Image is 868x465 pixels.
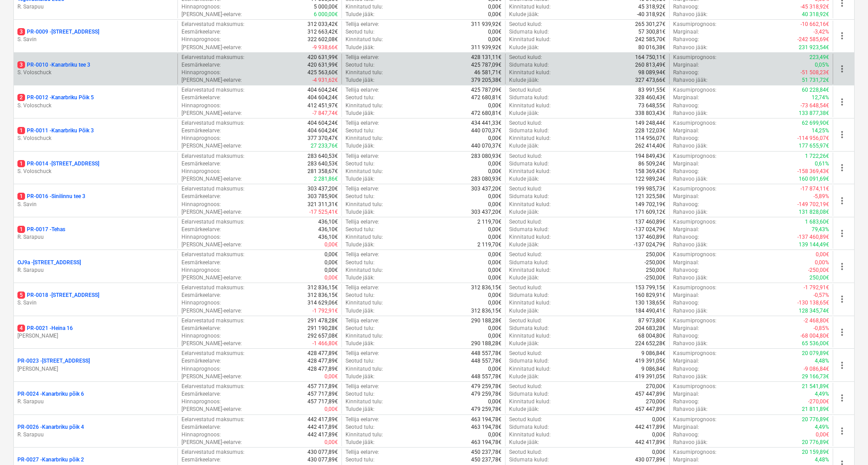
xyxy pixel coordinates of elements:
[488,168,501,175] p: 0,00€
[17,390,174,406] div: PR-0024 -Kanarbriku põik 6R. Sarapuu
[181,44,242,51] p: [PERSON_NAME]-eelarve :
[837,129,847,140] span: more_vert
[638,86,666,94] p: 83 991,55€
[346,11,375,18] p: Tulude jääk :
[635,36,666,43] p: 242 585,70€
[17,160,25,167] span: 1
[181,233,221,241] p: Hinnaprognoos :
[635,201,666,208] p: 149 702,19€
[17,28,25,35] span: 3
[812,127,829,135] p: 14,25%
[17,398,174,406] p: R. Sarapuu
[346,152,379,160] p: Tellija eelarve :
[797,168,829,175] p: -158 369,43€
[17,193,25,200] span: 1
[181,152,244,160] p: Eelarvestatud maksumus :
[673,168,699,175] p: Rahavoog :
[509,185,542,193] p: Seotud kulud :
[488,3,501,11] p: 0,00€
[318,233,338,241] p: 436,10€
[797,201,829,208] p: -149 702,19€
[181,175,242,183] p: [PERSON_NAME]-eelarve :
[181,127,221,135] p: Eesmärkeelarve :
[635,21,666,28] p: 265 301,27€
[181,110,242,117] p: [PERSON_NAME]-eelarve :
[638,3,666,11] p: 45 318,92€
[308,54,338,61] p: 420 631,99€
[17,325,25,332] span: 4
[837,97,847,107] span: more_vert
[673,193,699,200] p: Marginaal :
[17,325,73,332] p: PR-0021 - Heina 16
[673,54,716,61] p: Kasumiprognoos :
[471,94,501,101] p: 472 680,81€
[308,185,338,193] p: 303 437,20€
[17,390,84,398] p: PR-0024 - Kanarbriku põik 6
[346,201,383,208] p: Kinnitatud tulu :
[17,3,174,11] p: R. Sarapuu
[308,94,338,101] p: 404 604,24€
[181,11,242,18] p: [PERSON_NAME]-eelarve :
[837,63,847,74] span: more_vert
[181,208,242,216] p: [PERSON_NAME]-eelarve :
[308,160,338,168] p: 283 640,53€
[797,135,829,142] p: -114 956,07€
[673,152,716,160] p: Kasumiprognoos :
[17,94,94,101] p: PR-0012 - Kanarbriku Põik 5
[813,28,829,36] p: -3,42%
[17,193,174,208] div: 1PR-0016 -Sinilinnu tee 3S. Savin
[673,127,699,135] p: Marginaal :
[673,218,716,226] p: Kasumiprognoos :
[17,135,174,142] p: S. Voloschuck
[635,110,666,117] p: 338 803,43€
[308,21,338,28] p: 312 033,42€
[346,102,383,110] p: Kinnitatud tulu :
[815,160,829,168] p: 0,61%
[308,135,338,142] p: 377 370,47€
[346,218,379,226] p: Tellija eelarve :
[509,152,542,160] p: Seotud kulud :
[346,185,379,193] p: Tellija eelarve :
[346,233,383,241] p: Kinnitatud tulu :
[312,44,338,51] p: -9 938,66€
[488,36,501,43] p: 0,00€
[635,54,666,61] p: 164 750,11€
[635,76,666,84] p: 327 473,66€
[17,292,99,299] p: PR-0018 - [STREET_ADDRESS]
[837,327,847,338] span: more_vert
[308,119,338,127] p: 404 604,24€
[314,11,338,18] p: 6 000,00€
[509,142,539,150] p: Kulude jääk :
[799,142,829,150] p: 177 655,97€
[673,86,716,94] p: Kasumiprognoos :
[635,142,666,150] p: 262 414,40€
[673,233,699,241] p: Rahavoog :
[638,44,666,51] p: 80 016,38€
[673,135,699,142] p: Rahavoog :
[837,261,847,272] span: more_vert
[488,102,501,110] p: 0,00€
[181,54,244,61] p: Eelarvestatud maksumus :
[346,168,383,175] p: Kinnitatud tulu :
[799,208,829,216] p: 131 828,08€
[318,226,338,233] p: 436,10€
[802,76,829,84] p: 51 731,72€
[181,185,244,193] p: Eelarvestatud maksumus :
[509,201,551,208] p: Kinnitatud kulud :
[17,61,90,69] p: PR-0010 - Kanarbriku tee 3
[509,94,549,101] p: Sidumata kulud :
[635,208,666,216] p: 171 609,12€
[799,110,829,117] p: 133 877,38€
[635,233,666,241] p: 137 460,89€
[318,218,338,226] p: 436,10€
[509,54,542,61] p: Seotud kulud :
[308,69,338,76] p: 425 563,60€
[308,86,338,94] p: 404 604,24€
[17,94,25,101] span: 2
[509,226,549,233] p: Sidumata kulud :
[509,76,539,84] p: Kulude jääk :
[346,44,375,51] p: Tulude jääk :
[17,94,174,109] div: 2PR-0012 -Kanarbriku Põik 5S. Voloschuck
[673,142,708,150] p: Rahavoo jääk :
[635,127,666,135] p: 228 122,03€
